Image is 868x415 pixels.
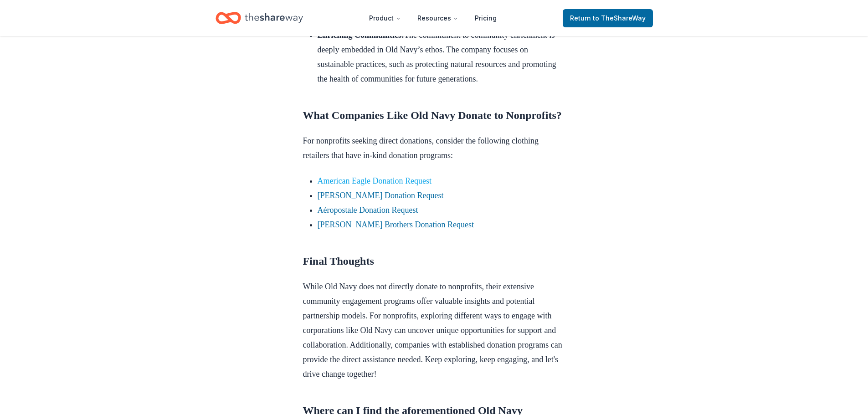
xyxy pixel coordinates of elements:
li: The commitment to community enrichment is deeply embedded in Old Navy’s ethos. The company focuse... [318,28,565,86]
h2: What Companies Like Old Navy Donate to Nonprofits? [303,108,565,123]
a: Home [216,7,303,29]
p: For nonprofits seeking direct donations, consider the following clothing retailers that have in-k... [303,133,565,163]
button: Product [362,9,408,27]
span: to TheShareWay [593,14,646,22]
span: Return [570,13,646,24]
a: Pricing [467,9,504,27]
button: Resources [410,9,466,27]
a: [PERSON_NAME] Donation Request [318,191,444,200]
nav: Main [362,7,504,29]
a: Aéropostale Donation Request [318,205,418,215]
h2: Final Thoughts [303,254,565,268]
a: Returnto TheShareWay [563,9,653,27]
a: American Eagle Donation Request [318,176,431,185]
a: [PERSON_NAME] Brothers Donation Request [318,220,474,229]
p: While Old Navy does not directly donate to nonprofits, their extensive community engagement progr... [303,279,565,381]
